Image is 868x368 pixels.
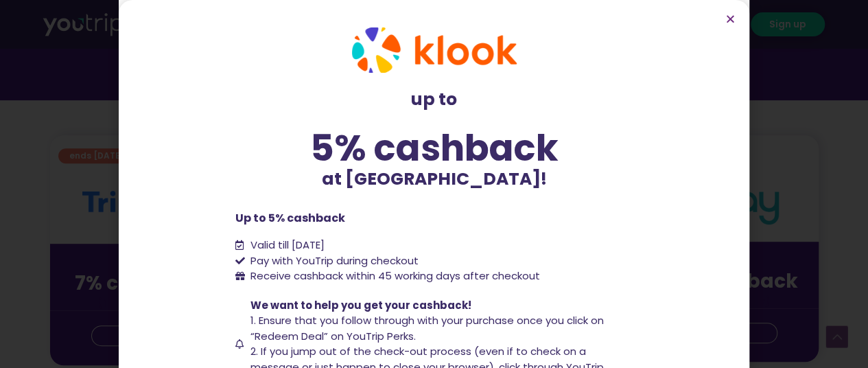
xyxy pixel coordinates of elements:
div: 5% cashback [235,130,633,166]
span: We want to help you get your cashback! [250,298,471,312]
span: 1. Ensure that you follow through with your purchase once you click on “Redeem Deal” on YouTrip P... [250,313,604,343]
span: Receive cashback within 45 working days after checkout [247,268,540,284]
p: up to [235,87,633,113]
p: Up to 5% cashback [235,210,633,227]
p: at [GEOGRAPHIC_DATA]! [235,166,633,192]
a: Close [725,14,736,24]
span: Valid till [DATE] [247,238,325,253]
span: Pay with YouTrip during checkout [247,253,419,269]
